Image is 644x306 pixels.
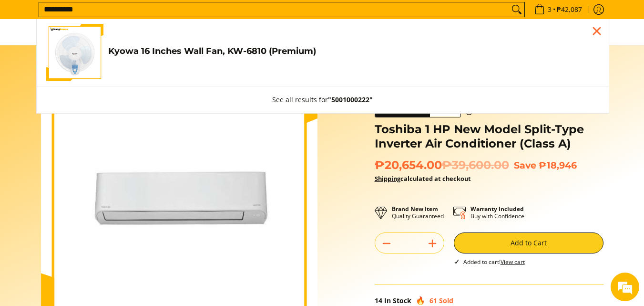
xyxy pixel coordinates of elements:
[555,6,583,13] span: ₱42,087
[470,205,524,213] strong: Warranty Included
[509,2,524,17] button: Search
[546,6,553,13] span: 3
[539,159,577,171] span: ₱18,946
[46,24,599,81] a: kyowa-wall-fan-blue-premium-full-view-mang-kosme Kyowa 16 Inches Wall Fan, KW-6810 (Premium)
[384,296,411,305] span: In Stock
[328,95,373,104] strong: "5001000222"
[375,174,471,183] strong: calculated at checkout
[108,46,599,57] h4: Kyowa 16 Inches Wall Fan, KW-6810 (Premium)
[375,122,603,151] h1: Toshiba 1 HP New Model Split-Type Inverter Air Conditioner (Class A)
[375,236,398,251] button: Subtract
[421,236,444,251] button: Add
[375,158,509,172] span: ₱20,654.00
[263,86,382,113] button: See all results for"5001000222"
[5,204,182,238] textarea: Type your message and hit 'Enter'
[590,24,604,38] div: Close pop up
[463,258,525,266] span: Added to cart!
[46,24,103,81] img: kyowa-wall-fan-blue-premium-full-view-mang-kosme
[50,53,160,66] div: Chat with us now
[454,232,603,253] button: Add to Cart
[442,158,509,172] del: ₱39,600.00
[156,5,179,28] div: Minimize live chat window
[439,296,453,305] span: Sold
[514,159,536,171] span: Save
[55,92,132,189] span: We're online!
[429,296,437,305] span: 61
[375,296,382,305] span: 14
[392,205,444,220] p: Quality Guaranteed
[501,258,525,266] a: View cart
[532,4,585,15] span: •
[470,205,524,220] p: Buy with Confidence
[392,205,438,213] strong: Brand New Item
[375,174,400,183] a: Shipping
